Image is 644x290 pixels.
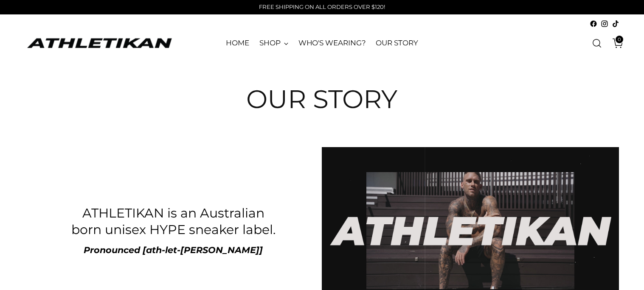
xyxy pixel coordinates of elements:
h1: OUR STORY [246,85,397,113]
strong: Pronounced [ath-let-[PERSON_NAME]] [84,245,263,255]
a: HOME [226,34,249,53]
a: ATHLETIKAN [25,36,174,50]
a: Open cart modal [606,35,623,52]
a: Open search modal [588,35,605,52]
span: 0 [616,36,623,43]
a: WHO'S WEARING? [298,34,366,53]
h3: ATHLETIKAN is an Australian born unisex HYPE sneaker label. [66,205,280,239]
a: SHOP [259,34,288,53]
a: OUR STORY [376,34,418,53]
p: FREE SHIPPING ON ALL ORDERS OVER $120! [259,3,385,11]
